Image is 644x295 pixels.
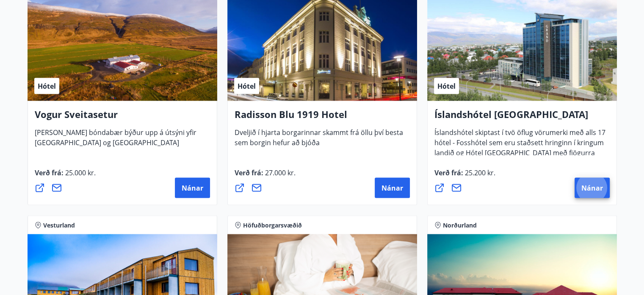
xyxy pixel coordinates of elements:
[263,168,296,177] span: 27.000 kr.
[437,81,456,91] span: Hótel
[238,81,256,91] span: Hótel
[175,178,210,198] button: Nánar
[581,183,603,193] span: Nánar
[434,128,605,174] span: Íslandshótel skiptast í tvö öflug vörumerki með alls 17 hótel - Fosshótel sem eru staðsett hringi...
[64,168,96,177] span: 25.000 kr.
[375,178,410,198] button: Nánar
[434,108,610,127] h4: Íslandshótel [GEOGRAPHIC_DATA]
[182,183,203,193] span: Nánar
[575,178,610,198] button: Nánar
[235,168,296,184] span: Verð frá :
[35,108,210,127] h4: Vogur Sveitasetur
[35,168,96,184] span: Verð frá :
[235,108,410,127] h4: Radisson Blu 1919 Hotel
[434,168,495,184] span: Verð frá :
[443,221,477,230] span: Norðurland
[243,221,302,230] span: Höfuðborgarsvæðið
[235,128,403,154] span: Dveljið í hjarta borgarinnar skammt frá öllu því besta sem borgin hefur að bjóða
[463,168,495,177] span: 25.200 kr.
[38,81,56,91] span: Hótel
[43,221,75,230] span: Vesturland
[381,183,403,193] span: Nánar
[35,128,196,154] span: [PERSON_NAME] bóndabær býður upp á útsýni yfir [GEOGRAPHIC_DATA] og [GEOGRAPHIC_DATA]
